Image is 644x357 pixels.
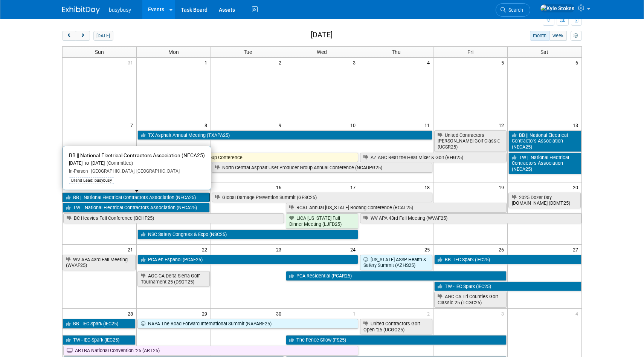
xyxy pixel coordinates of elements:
button: myCustomButton [571,31,582,41]
span: 4 [426,58,433,67]
a: TW || National Electrical Contractors Association (NECA25) [63,203,210,213]
div: [DATE] to [DATE] [69,160,205,167]
a: BC Heavies Fall Conference (BCHF25) [63,213,284,223]
span: [GEOGRAPHIC_DATA], [GEOGRAPHIC_DATA] [88,169,180,174]
span: busybusy [109,7,131,13]
span: Sat [540,49,548,55]
a: AGC CA Delta Sierra Golf Tournament 25 (DSGT25) [137,271,210,287]
span: Tue [244,49,252,55]
a: PCA Residential (PCAR25) [286,271,507,281]
a: NAPA IMPACT Leadership Group Conference [137,153,358,162]
span: 23 [275,245,285,254]
span: 9 [278,120,285,130]
span: 25 [424,245,433,254]
a: NAPA The Road Forward International Summit (NAPARF25) [137,319,358,329]
span: 11 [424,120,433,130]
a: PCA en Espanol (PCAE25) [137,255,358,265]
span: Wed [317,49,327,55]
a: BB - IEC Spark (IEC25) [63,319,136,329]
span: 21 [127,245,136,254]
span: 3 [352,58,359,67]
h2: [DATE] [311,31,333,39]
button: next [76,31,90,41]
span: (Committed) [105,160,133,166]
a: Search [496,3,530,17]
span: 7 [130,120,136,130]
span: 1 [352,309,359,318]
div: Brand Lead: busybusy [69,177,114,184]
a: 2025 Dozer Day [DOMAIN_NAME] (DDMT25) [508,193,581,208]
a: RCAT Annual [US_STATE] Roofing Conference (RCAT25) [286,203,507,213]
a: BB || National Electrical Contractors Association (NECA25) [508,130,581,152]
span: 2 [278,58,285,67]
span: Search [506,7,523,13]
a: [US_STATE] ASSP Health & Safety Summit (AZHS25) [360,255,432,270]
span: 4 [575,309,581,318]
span: 1 [204,58,211,67]
span: 27 [572,245,581,254]
span: 18 [424,182,433,192]
span: 24 [349,245,359,254]
span: 16 [275,182,285,192]
img: Kyle Stokes [540,4,575,12]
span: 12 [498,120,507,130]
span: 30 [275,309,285,318]
a: AZ AGC Beat the Heat Mixer & Golf (BHG25) [360,153,507,162]
button: prev [62,31,76,41]
span: 29 [201,309,211,318]
span: Thu [392,49,401,55]
span: 6 [575,58,581,67]
a: NSC Safety Congress & Expo (NSC25) [137,230,358,239]
span: 2 [426,309,433,318]
a: ARTBA National Convention ’25 (ART25) [63,346,358,355]
a: TW - IEC Spark (IEC25) [63,335,136,345]
a: BB - IEC Spark (IEC25) [434,255,581,265]
a: TW || National Electrical Contractors Association (NECA25) [508,153,581,174]
a: TX Asphalt Annual Meeting (TXAPA25) [137,130,432,140]
img: ExhibitDay [62,6,100,14]
a: WV APA 43rd Fall Meeting (WVAF25) [360,213,581,223]
span: 8 [204,120,211,130]
span: Fri [467,49,473,55]
span: 17 [349,182,359,192]
span: 20 [572,182,581,192]
span: 19 [498,182,507,192]
span: Sun [95,49,104,55]
button: month [530,31,550,41]
a: AGC CA Tri-Counties Golf Classic 25 (TCGC25) [434,292,507,307]
button: [DATE] [93,31,113,41]
span: Mon [168,49,179,55]
span: 22 [201,245,211,254]
span: 5 [501,58,507,67]
a: LICA [US_STATE] Fall Dinner Meeting (LJFD25) [286,213,358,229]
a: Global Damage Prevention Summit (GESC25) [212,193,432,202]
a: United Contractors Golf Open ’25 (UCGO25) [360,319,432,334]
a: North Central Asphalt User Producer Group Annual Conference (NCAUPG25) [212,163,432,173]
a: United Contractors [PERSON_NAME] Golf Classic (UCSR25) [434,130,507,152]
a: BB || National Electrical Contractors Association (NECA25) [63,193,210,202]
span: 13 [572,120,581,130]
span: In-Person [69,169,88,174]
span: BB || National Electrical Contractors Association (NECA25) [69,152,205,158]
a: TW - IEC Spark (IEC25) [434,282,581,291]
a: WV APA 43rd Fall Meeting (WVAF25) [63,255,136,270]
span: 26 [498,245,507,254]
span: 31 [127,58,136,67]
button: week [549,31,567,41]
span: 28 [127,309,136,318]
span: 10 [349,120,359,130]
span: 3 [501,309,507,318]
a: The Fence Show (FS25) [286,335,507,345]
i: Personalize Calendar [574,34,578,38]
